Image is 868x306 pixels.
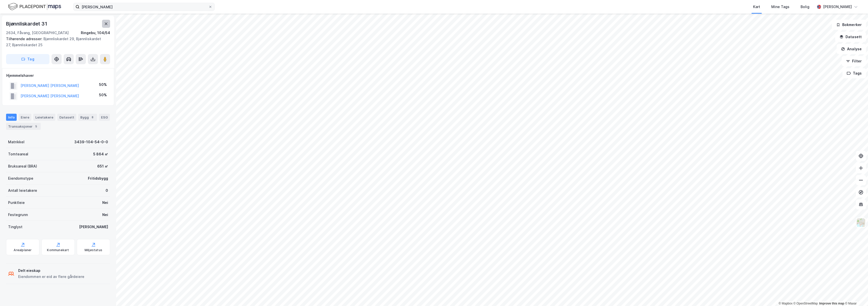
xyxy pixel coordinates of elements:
[771,4,789,10] div: Mine Tags
[78,114,97,121] div: Bygg
[823,4,852,10] div: [PERSON_NAME]
[856,218,866,227] img: Z
[99,114,110,121] div: ESG
[79,224,108,230] div: [PERSON_NAME]
[90,115,95,120] div: 8
[8,163,37,169] div: Bruksareal (BRA)
[106,187,108,194] div: 0
[6,123,41,130] div: Transaksjoner
[6,20,48,28] div: Bjønnliskardet 31
[801,4,809,10] div: Bolig
[8,187,37,194] div: Antall leietakere
[81,30,110,36] div: Ringebu, 104/54
[74,139,108,145] div: 3439-104-54-0-0
[6,30,69,36] div: 2634, Fåvang, [GEOGRAPHIC_DATA]
[6,37,43,41] span: Tilhørende adresser:
[842,68,866,78] button: Tags
[102,200,108,206] div: Nei
[832,20,866,30] button: Bokmerker
[8,200,25,206] div: Punktleie
[8,151,28,157] div: Tomteareal
[97,163,108,169] div: 651 ㎡
[8,2,61,11] img: logo.f888ab2527a4732fd821a326f86c7f29.svg
[19,114,31,121] div: Eiere
[835,32,866,42] button: Datasett
[8,139,24,145] div: Matrikkel
[18,268,84,274] div: Delt eieskap
[99,82,107,88] div: 50%
[843,282,868,306] iframe: Chat Widget
[33,114,55,121] div: Leietakere
[6,73,110,79] div: Hjemmelshaver
[34,124,39,129] div: 5
[8,224,22,230] div: Tinglyst
[8,175,33,181] div: Eiendomstype
[8,212,28,218] div: Festegrunn
[47,248,69,252] div: Kommunekart
[819,302,844,305] a: Improve this map
[842,56,866,66] button: Filter
[80,3,208,11] input: Søk på adresse, matrikkel, gårdeiere, leietakere eller personer
[753,4,760,10] div: Kart
[6,54,49,64] button: Tag
[18,274,84,280] div: Eiendommen er eid av flere gårdeiere
[99,92,107,98] div: 50%
[93,151,108,157] div: 5 864 ㎡
[102,212,108,218] div: Nei
[6,36,106,48] div: Bjønnliskardet 29, Bjønnliskardet 27, Bjønnliskardet 25
[57,114,76,121] div: Datasett
[6,114,17,121] div: Info
[88,175,108,181] div: Fritidsbygg
[837,44,866,54] button: Analyse
[14,248,32,252] div: Arealplaner
[85,248,102,252] div: Miljøstatus
[793,302,818,305] a: OpenStreetMap
[779,302,792,305] a: Mapbox
[843,282,868,306] div: Kontrollprogram for chat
